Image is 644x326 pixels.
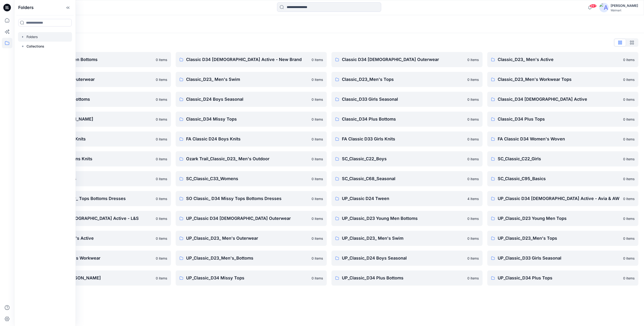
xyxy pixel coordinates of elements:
p: 0 items [312,57,323,62]
p: UP_Classic D34 [DEMOGRAPHIC_DATA] Active - Avia & AW [498,195,620,202]
p: Classic_D34 Plus Bottoms [342,116,465,122]
a: Classic_D23_ Men's Outerwear0 items [20,72,171,87]
a: FA Classic D24 Boys Knits0 items [176,131,327,147]
p: 0 items [312,77,323,82]
p: SC_Classic_C33_Womens [186,175,309,182]
a: UP_Classic_D23 Young Men Tops0 items [487,211,638,226]
p: UP_Classic_D23 Young Men Bottoms [342,215,465,222]
p: 0 items [312,276,323,281]
p: 0 items [156,137,167,142]
p: FA Classic D23 Mens Knits [30,136,153,142]
a: UP_Classic D24 Tween4 items [331,191,483,206]
a: Classic_D23_Men's Workwear Tops0 items [487,72,638,87]
a: Classic_D23_ Men's Swim0 items [176,72,327,87]
a: SC_Classic_C95_Basics0 items [487,171,638,186]
p: 0 items [623,57,635,62]
p: 0 items [312,256,323,261]
p: 0 items [467,156,479,161]
p: 0 items [312,236,323,241]
a: UP_Classic_D23_Men's Workwear0 items [20,251,171,266]
p: UP_Classic_D34 Missy Tops [186,275,309,281]
p: Classic_D23_ Men's Swim [186,76,309,83]
p: 0 items [156,196,167,201]
p: 0 items [623,276,635,281]
p: 0 items [467,216,479,221]
p: Classic_D34 Missy Tops [186,116,309,122]
p: UP_Classic D34 [DEMOGRAPHIC_DATA] Outerwear [186,215,309,222]
a: SC_Classic_C68_Seasonal0 items [331,171,483,186]
p: FA Classic D34 Women's Woven [498,136,620,142]
a: UP_Classic_D33 Girls Seasonal0 items [487,251,638,266]
p: 0 items [623,176,635,181]
p: 0 items [467,176,479,181]
p: UP_Classic_D23_ Men's Swim [342,235,465,242]
p: 0 items [312,156,323,161]
p: Classic_D34 [PERSON_NAME] [30,116,153,122]
p: SC_Classic_C95_Basics [498,175,620,182]
a: Classic D34 [DEMOGRAPHIC_DATA] Outerwear0 items [331,52,483,67]
a: UP_Classic_D34 [PERSON_NAME]0 items [20,270,171,286]
span: 99+ [590,4,597,8]
a: UP_Classic_D23_Men's_Bottoms0 items [176,251,327,266]
p: 0 items [156,276,167,281]
p: 0 items [467,236,479,241]
p: Classic_D23_Men's Workwear Tops [498,76,620,83]
a: UP_Classic_D34 Missy Tops0 items [176,270,327,286]
p: 0 items [156,77,167,82]
p: 0 items [467,256,479,261]
p: UP_Classic_D23 Young Men Tops [498,215,620,222]
p: 0 items [623,156,635,161]
p: 0 items [623,117,635,122]
a: SC_Classic_C23_Mens0 items [20,171,171,186]
p: 0 items [623,196,635,201]
p: 0 items [623,216,635,221]
p: UP_Classic_D23_Men's Tops [498,235,620,242]
a: UP_Classic_D34 Plus Tops0 items [487,270,638,286]
a: UP_Classic_D23_ Men's Active0 items [20,231,171,246]
a: SC_Classic_C22_Boys0 items [331,151,483,166]
a: FA Classic D34 Women's Woven0 items [487,131,638,147]
p: 0 items [312,176,323,181]
a: Ozark Trail_Classic_D23_ Men's Outdoor0 items [176,151,327,166]
p: 0 items [623,236,635,241]
a: Classic_D23_ Men's Active0 items [487,52,638,67]
a: Classic D23 Young Men Bottoms0 items [20,52,171,67]
p: UP_Classic_D23_ Men's Outerwear [186,235,309,242]
p: 0 items [156,156,167,161]
a: SC_Classic_C33_Womens0 items [176,171,327,186]
a: Classic D34 [DEMOGRAPHIC_DATA] Active - New Brand0 items [176,52,327,67]
p: 0 items [623,97,635,102]
p: SC_Classic_C22_Girls [498,156,620,162]
p: UP_Classic D34 [DEMOGRAPHIC_DATA] Active - L&S [30,215,153,222]
p: Classic D23 Young Men Bottoms [30,56,153,63]
p: 0 items [156,236,167,241]
p: 0 items [623,137,635,142]
p: 0 items [467,276,479,281]
p: 0 items [312,196,323,201]
p: Classic_D23_ Men's Outerwear [30,76,153,83]
p: 0 items [312,137,323,142]
p: Classic_D34 [DEMOGRAPHIC_DATA] Active [498,96,620,103]
p: Classic_D34 Plus Tops [498,116,620,122]
img: avatar [599,3,609,12]
p: FA Classic D24 Boys Knits [186,136,309,142]
a: FA Classic D33 Girls Knits0 items [331,131,483,147]
a: Classic_D23_Men's Tops0 items [331,72,483,87]
a: Classic_D24 Boys Seasonal0 items [176,92,327,107]
p: Collections [27,43,44,49]
a: UP_Classic_D34 Plus Bottoms0 items [331,270,483,286]
p: Scoop _ Classic Missy_ Tops Bottoms Dresses [30,195,153,202]
p: Classic D34 [DEMOGRAPHIC_DATA] Active - New Brand [186,56,309,63]
p: SC_Classic_C23_Mens [30,175,153,182]
p: 0 items [156,216,167,221]
p: 0 items [156,57,167,62]
p: 0 items [156,176,167,181]
a: SC_Classic_C22_Girls0 items [487,151,638,166]
p: UP_Classic_D34 Plus Tops [498,275,620,281]
a: Classic_D34 Missy Tops0 items [176,112,327,127]
a: UP_Classic D34 [DEMOGRAPHIC_DATA] Outerwear0 items [176,211,327,226]
p: Classic D34 [DEMOGRAPHIC_DATA] Outerwear [342,56,465,63]
p: 0 items [156,256,167,261]
p: Classic_D33 Girls Seasonal [342,96,465,103]
a: UP_Classic D34 [DEMOGRAPHIC_DATA] Active - Avia & AW0 items [487,191,638,206]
